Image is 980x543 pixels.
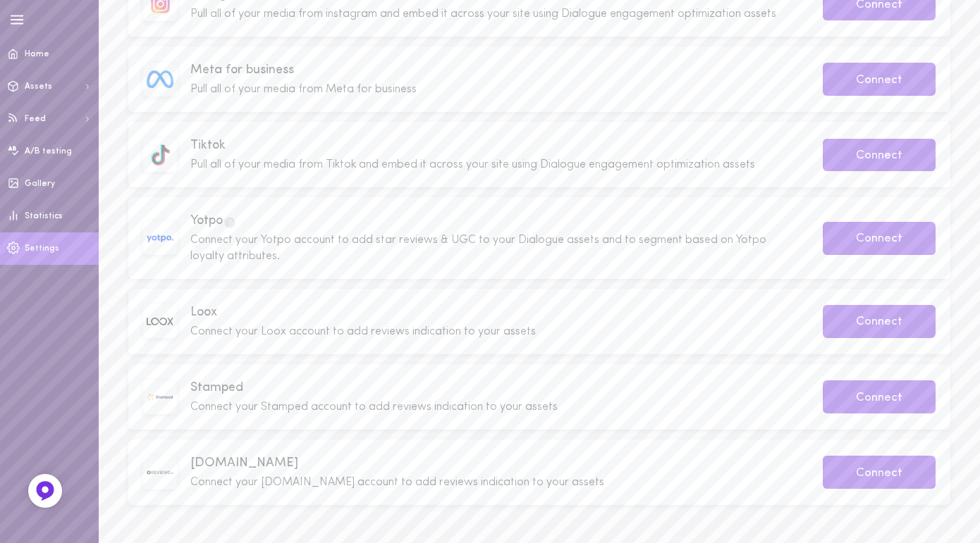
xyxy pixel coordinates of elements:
[25,180,55,188] span: Gallery
[190,401,558,413] span: Connect your Stamped account to add reviews indication to your assets
[147,70,173,88] img: image
[823,456,936,489] button: Connect
[190,477,604,488] span: Connect your [DOMAIN_NAME] account to add reviews indication to your assets
[190,326,536,337] span: Connect your Loox account to add reviews indication to your assets
[190,454,802,472] span: [DOMAIN_NAME]
[190,84,417,95] span: Pull all of your media from Meta for business
[190,8,776,20] span: Pull all of your media from instagram and embed it across your site using Dialogue engagement opt...
[190,212,802,230] span: Yotpo
[190,159,755,170] span: Pull all of your media from Tiktok and embed it across your site using Dialogue engagement optimi...
[823,63,936,96] button: Connect
[25,82,52,91] span: Assets
[25,115,46,123] span: Feed
[25,50,49,58] span: Home
[25,212,63,220] span: Statistics
[151,144,170,166] img: image
[190,61,802,79] span: Meta for business
[823,380,936,413] button: Connect
[25,147,72,156] span: A/B testing
[823,139,936,172] button: Connect
[190,235,766,261] span: Connect your Yotpo account to add star reviews & UGC to your Dialogue assets and to segment based...
[147,235,173,242] img: image
[147,470,173,475] img: image
[823,222,936,255] button: Connect
[147,394,173,401] img: image
[190,379,802,397] span: Stamped
[823,305,936,338] button: Connect
[35,480,56,501] img: Feedback Button
[25,244,59,253] span: Settings
[190,304,802,321] span: Loox
[190,137,802,154] span: Tiktok
[147,318,173,325] img: image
